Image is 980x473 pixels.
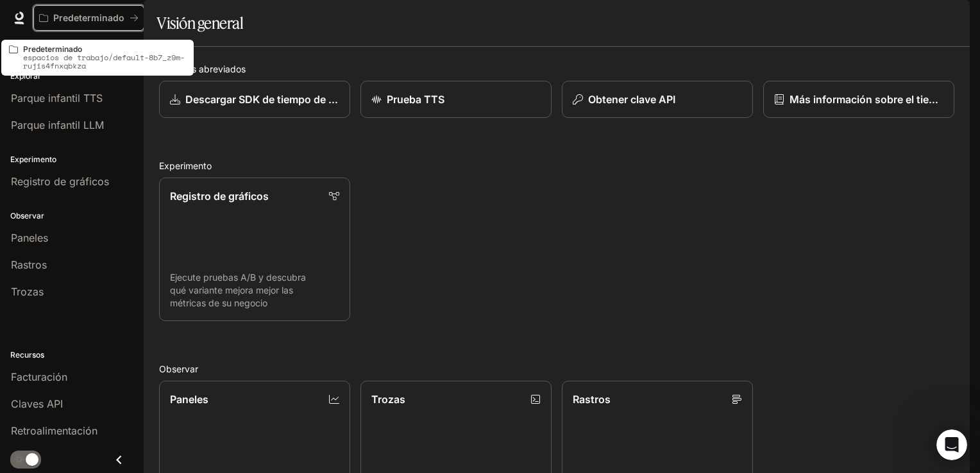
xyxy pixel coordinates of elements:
button: Todos los espacios de trabajo [33,5,144,31]
p: espacios de trabajo/default-8b7_z9m-rujis4fnxqbkza [23,53,186,70]
a: Prueba TTS [360,81,552,118]
p: Rastros [573,392,611,407]
p: Más información sobre el tiempo de ejecución [790,92,943,107]
p: Trozas [371,392,405,407]
p: Predeterminado [23,45,186,53]
a: Registro de gráficosEjecute pruebas A/B y descubra qué variante mejora mejor las métricas de su n... [159,178,350,321]
h1: Visión general [156,10,243,36]
p: Registro de gráficos [170,188,269,204]
h2: Observar [159,362,954,376]
p: Prueba TTS [387,92,444,107]
a: Más información sobre el tiempo de ejecución [763,81,954,118]
a: Descargar SDK de tiempo de ejecución [159,81,350,118]
p: Obtener clave API [588,92,675,107]
h2: Experimento [159,159,954,172]
p: Ejecute pruebas A/B y descubra qué variante mejora mejor las métricas de su negocio [170,271,339,310]
h2: Métodos abreviados [159,62,954,76]
p: Paneles [170,392,208,407]
button: Obtener clave API [562,81,753,118]
iframe: Intercom live chat [936,429,967,460]
p: Predeterminado [53,13,124,24]
p: Descargar SDK de tiempo de ejecución [185,92,339,107]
